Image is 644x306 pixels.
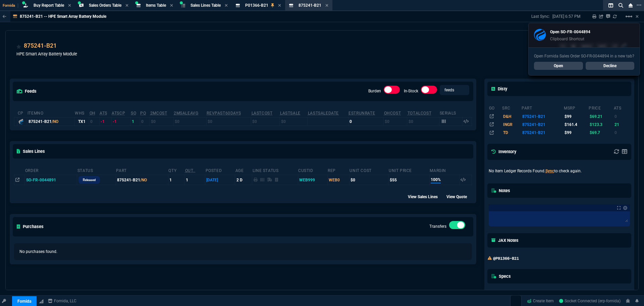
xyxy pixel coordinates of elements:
td: 2 D [235,175,252,185]
th: age [235,165,252,175]
td: WEB0 [327,175,349,185]
td: 0 [613,129,630,137]
th: ats [613,103,630,112]
td: $99 [563,129,588,137]
nx-icon: Close Tab [225,3,228,8]
nx-icon: Close Tab [68,3,71,8]
span: Sales Orders Table [89,3,121,8]
abbr: Total units in inventory => minus on SO => plus on PO [100,111,107,116]
th: Rep [327,165,349,175]
a: LW6DVhzozXjJVGzWAAAx [559,298,621,304]
abbr: Avg Sale from SO invoices for 2 months [174,111,198,116]
div: Burden [384,86,400,96]
span: Socket Connected (erp-fornida) [559,299,621,303]
th: Posted [205,165,235,175]
nx-icon: Close Tab [170,3,173,8]
td: SO-FR-0044891 [25,175,77,185]
h5: JAX Notes [491,237,519,244]
td: $69.7 [588,129,613,137]
label: Transfers [429,224,446,229]
nx-icon: Close Workbench [626,1,635,9]
tr: HP 96 W SMART STORAGE BATTERY 1YR IMS WARRANTY STANDARD [489,121,630,129]
td: 1 [168,175,184,185]
a: Sync [545,169,554,173]
td: -1 [111,117,130,126]
h5: Purchases [17,223,44,230]
a: 875241-B21 [24,41,57,50]
abbr: The last SO Inv price. No time limit. (ignore zeros) [280,111,301,116]
p: Last Sync: [531,14,552,19]
mat-icon: Example home icon [625,12,633,20]
th: src [502,103,521,112]
h5: Specs [491,273,511,279]
a: Decline [586,62,635,70]
a: Open [534,62,583,70]
abbr: ATS with all companies combined [112,111,125,116]
td: 875241-B21 [521,121,563,129]
abbr: Total revenue past 60 days [207,111,241,116]
th: Order [25,165,77,175]
th: CustId [298,165,327,175]
abbr: Outstanding (To Ship) [185,168,196,173]
p: Open Fornida Sales Order SO-FR-0044894 in a new tab? [534,53,634,59]
th: Line Status [252,165,298,175]
th: go [489,103,502,112]
th: price [588,103,613,112]
label: Burden [368,89,381,93]
nx-icon: Close Tab [325,3,328,8]
nx-icon: Close Tab [278,3,281,8]
th: Unit Price [388,165,429,175]
td: $0 [280,117,308,126]
td: 0 [613,112,630,120]
td: $69.21 [588,112,613,120]
h5: Notes [491,187,510,194]
label: In-Stock [404,89,418,93]
nx-icon: Open In Opposite Panel [15,178,19,182]
td: $0 [206,117,251,126]
p: No purchases found. [19,249,467,255]
p: 875241-B21 -- HPE Smart Array Battery Module [20,14,106,19]
abbr: Avg Cost of Inventory on-hand [384,111,401,116]
a: msbcCompanyName [46,298,78,304]
div: In-Stock [421,86,437,96]
div: 875241-B21 [29,119,73,125]
span: Sales Lines Table [191,3,221,8]
abbr: Total units in inventory. [90,111,96,116]
h5: Sales Lines [17,148,45,155]
p: [DATE] 6:57 PM [552,14,580,19]
td: 1 [185,175,205,185]
th: cp [17,108,27,118]
nx-icon: Open New Tab [637,2,641,8]
span: 875241-B21 [299,3,321,8]
td: $0 [407,117,439,126]
tr: HPE 96W Smart Storage Battery [489,129,630,137]
p: Clipboard Shortcut [550,36,590,42]
p: @P01366-B21 [488,256,631,261]
h5: feeds [17,88,37,94]
abbr: Total units on open Purchase Orders [140,111,146,116]
a: Create Item [524,296,556,306]
th: QTY [168,165,184,175]
p: Released [83,177,96,183]
td: 0 [348,117,383,126]
th: ItemNo [27,108,74,118]
td: WEB999 [298,175,327,185]
td: $0 [150,117,173,126]
td: 1 [130,117,140,126]
div: Add to Watchlist [16,41,21,51]
td: INGR [502,121,521,129]
p: Open SO-FR-0044894 [550,29,590,35]
abbr: Avg cost of all PO invoices for 2 months [150,111,167,116]
th: part [521,103,563,112]
th: Serials [439,108,463,118]
tr: 96W Smart Storage Battery 145m [489,112,630,120]
td: 21 [613,121,630,129]
abbr: Total sales within a 30 day window based on last time there was inventory [348,111,375,116]
div: View Quote [446,193,473,200]
span: 100% [431,177,441,183]
div: View Sales Lines [408,193,444,200]
abbr: Total Cost of Units on Hand [408,111,431,116]
nx-icon: Close Tab [125,3,128,8]
abbr: The date of the last SO Inv price. No time limit. (ignore zeros) [308,111,339,116]
td: 0 [140,117,150,126]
